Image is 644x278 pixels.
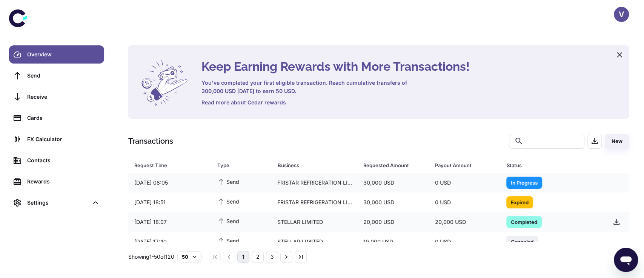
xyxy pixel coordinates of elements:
[27,156,100,165] div: Contacts
[506,160,598,171] span: Status
[134,160,198,171] div: Request Time
[429,195,501,210] div: 0 USD
[201,98,620,107] a: Read more about Cedar rewards
[9,45,104,64] a: Overview
[27,71,100,80] div: Send
[506,179,542,186] span: In Progress
[435,160,498,171] span: Payout Amount
[614,7,629,22] button: V
[357,195,429,210] div: 30,000 USD
[27,114,100,122] div: Cards
[128,235,211,249] div: [DATE] 17:40
[177,251,201,262] button: 50
[9,151,104,169] a: Contacts
[128,253,174,261] p: Showing 1-50 of 120
[435,160,488,171] div: Payout Amount
[128,135,173,147] h1: Transactions
[429,215,501,229] div: 20,000 USD
[252,251,264,263] button: Go to page 2
[266,251,278,263] button: Go to page 3
[271,195,357,210] div: FRISTAR REFRIGERATION LIMITED
[217,217,239,225] span: Send
[614,248,638,272] iframe: Button to launch messaging window
[237,251,249,263] button: page 1
[357,215,429,229] div: 20,000 USD
[506,198,533,206] span: Expired
[271,215,357,229] div: STELLAR LIMITED
[27,177,100,186] div: Rewards
[295,251,307,263] button: Go to last page
[9,172,104,191] a: Rewards
[357,235,429,249] div: 19,000 USD
[506,218,542,225] span: Completed
[506,160,588,171] div: Status
[217,160,258,171] div: Type
[27,50,100,59] div: Overview
[363,160,416,171] div: Requested Amount
[429,175,501,190] div: 0 USD
[9,194,104,212] div: Settings
[27,135,100,143] div: FX Calculator
[271,175,357,190] div: FRISTAR REFRIGERATION LIMITED
[217,160,268,171] span: Type
[207,251,308,263] nav: pagination navigation
[363,160,426,171] span: Requested Amount
[506,238,538,245] span: Canceled
[9,67,104,85] a: Send
[9,109,104,127] a: Cards
[217,177,239,186] span: Send
[429,235,501,249] div: 0 USD
[134,160,208,171] span: Request Time
[128,215,211,229] div: [DATE] 18:07
[201,79,409,95] h6: You've completed your first eligible transaction. Reach cumulative transfers of 300,000 USD [DATE...
[128,175,211,190] div: [DATE] 08:05
[9,130,104,148] a: FX Calculator
[27,93,100,101] div: Receive
[217,236,239,245] span: Send
[357,175,429,190] div: 30,000 USD
[605,134,629,149] button: New
[27,199,88,207] div: Settings
[217,197,239,205] span: Send
[201,57,620,76] h4: Keep Earning Rewards with More Transactions!
[9,88,104,106] a: Receive
[280,251,292,263] button: Go to next page
[128,195,211,210] div: [DATE] 18:51
[271,235,357,249] div: STELLAR LIMITED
